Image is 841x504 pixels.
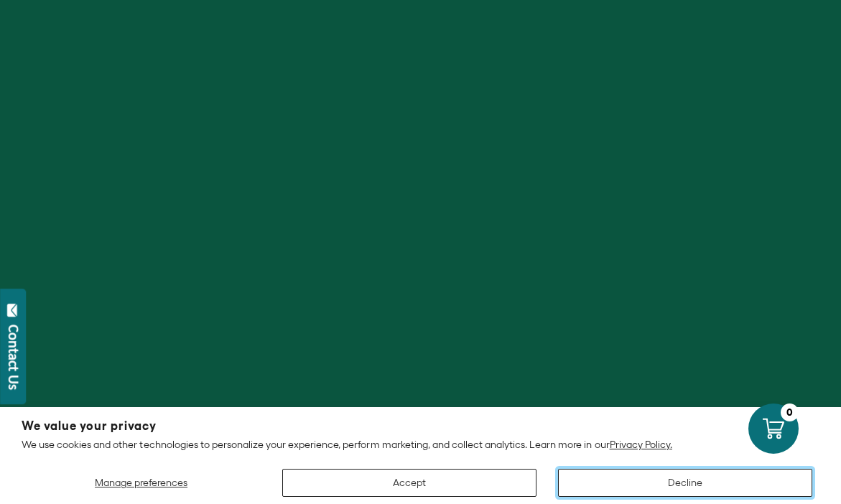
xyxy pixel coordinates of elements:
div: Contact Us [6,325,21,390]
button: Manage preferences [22,469,261,497]
div: 0 [781,403,799,421]
a: Privacy Policy. [610,439,672,450]
p: We use cookies and other technologies to personalize your experience, perform marketing, and coll... [22,438,819,451]
button: Accept [282,469,536,497]
h2: We value your privacy [22,420,819,432]
button: Decline [558,469,812,497]
span: Manage preferences [95,477,187,488]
